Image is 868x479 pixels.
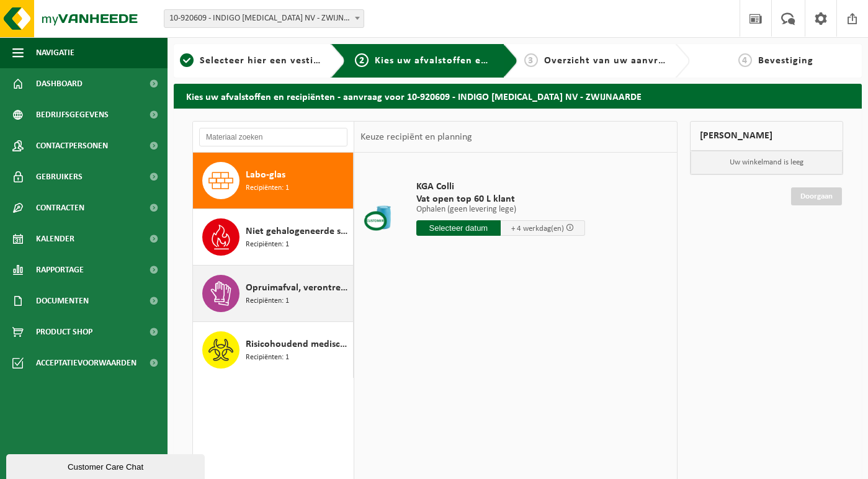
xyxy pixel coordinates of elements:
p: Uw winkelmand is leeg [691,151,843,174]
span: Recipiënten: 1 [246,182,289,194]
iframe: chat widget [6,452,207,479]
h2: Kies uw afvalstoffen en recipiënten - aanvraag voor 10-920609 - INDIGO [MEDICAL_DATA] NV - ZWIJNA... [174,84,862,108]
span: 3 [524,53,538,67]
span: 10-920609 - INDIGO DIABETES NV - ZWIJNAARDE [164,10,364,27]
span: Acceptatievoorwaarden [36,347,136,378]
span: 1 [180,53,194,67]
span: Product Shop [36,316,92,347]
span: Kalender [36,223,74,254]
span: Kies uw afvalstoffen en recipiënten [375,56,545,66]
p: Ophalen (geen levering lege) [416,205,585,214]
button: Opruimafval, verontreinigd met diverse gevaarlijke afvalstoffen Recipiënten: 1 [193,266,354,322]
span: Rapportage [36,254,84,285]
span: Navigatie [36,37,74,68]
span: Documenten [36,285,89,316]
span: Bedrijfsgegevens [36,99,109,130]
button: Niet gehalogeneerde solventen - hoogcalorisch in kleinverpakking Recipiënten: 1 [193,209,354,266]
span: 10-920609 - INDIGO DIABETES NV - ZWIJNAARDE [164,9,364,28]
input: Selecteer datum [416,220,501,236]
input: Materiaal zoeken [199,128,347,146]
span: Bevestiging [758,56,813,66]
span: Niet gehalogeneerde solventen - hoogcalorisch in kleinverpakking [246,224,350,239]
span: Overzicht van uw aanvraag [544,56,675,66]
span: Contactpersonen [36,130,108,161]
span: Dashboard [36,68,83,99]
span: Selecteer hier een vestiging [200,56,334,66]
span: Opruimafval, verontreinigd met diverse gevaarlijke afvalstoffen [246,280,350,295]
span: 4 [738,53,752,67]
span: 2 [355,53,369,67]
span: + 4 werkdag(en) [511,225,564,233]
span: Contracten [36,192,84,223]
button: Labo-glas Recipiënten: 1 [193,153,354,209]
span: Risicohoudend medisch afval [246,337,350,352]
div: Keuze recipiënt en planning [354,122,478,153]
a: 1Selecteer hier een vestiging [180,53,321,68]
div: [PERSON_NAME] [690,121,843,151]
span: KGA Colli [416,181,585,193]
span: Recipiënten: 1 [246,352,289,364]
a: Doorgaan [791,187,842,205]
span: Labo-glas [246,168,285,182]
span: Vat open top 60 L klant [416,193,585,205]
span: Gebruikers [36,161,83,192]
span: Recipiënten: 1 [246,239,289,251]
span: Recipiënten: 1 [246,295,289,307]
button: Risicohoudend medisch afval Recipiënten: 1 [193,322,354,378]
